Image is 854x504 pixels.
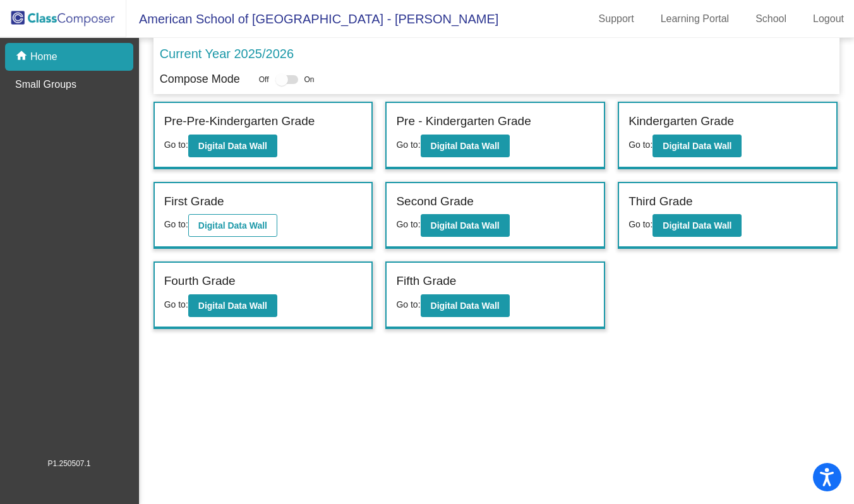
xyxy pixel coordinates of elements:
button: Digital Data Wall [653,214,742,237]
a: Learning Portal [651,9,740,29]
b: Digital Data Wall [431,220,500,231]
span: On [304,74,315,85]
span: Go to: [164,219,188,229]
label: First Grade [164,193,224,211]
p: Home [30,49,57,64]
label: Kindergarten Grade [628,112,734,131]
b: Digital Data Wall [198,301,267,311]
button: Digital Data Wall [188,214,277,237]
a: Support [589,9,644,29]
b: Digital Data Wall [198,220,267,231]
b: Digital Data Wall [198,141,267,151]
span: Go to: [396,299,420,309]
span: Go to: [164,140,188,150]
mat-icon: home [15,49,30,64]
label: Fifth Grade [396,272,456,291]
span: Go to: [628,140,653,150]
label: Fourth Grade [164,272,236,291]
label: Pre-Pre-Kindergarten Grade [164,112,315,131]
label: Second Grade [396,193,474,211]
button: Digital Data Wall [421,135,510,157]
b: Digital Data Wall [663,220,731,231]
button: Digital Data Wall [188,135,277,157]
p: Small Groups [15,77,76,92]
button: Digital Data Wall [421,214,510,237]
span: Go to: [164,299,188,309]
span: Go to: [396,140,420,150]
label: Third Grade [628,193,692,211]
span: American School of [GEOGRAPHIC_DATA] - [PERSON_NAME] [126,9,498,29]
b: Digital Data Wall [431,301,500,311]
button: Digital Data Wall [653,135,742,157]
button: Digital Data Wall [421,294,510,317]
p: Current Year 2025/2026 [160,44,294,63]
b: Digital Data Wall [431,141,500,151]
label: Pre - Kindergarten Grade [396,112,531,131]
span: Go to: [628,219,653,229]
b: Digital Data Wall [663,141,731,151]
button: Digital Data Wall [188,294,277,317]
span: Off [259,74,269,85]
a: School [745,9,797,29]
span: Go to: [396,219,420,229]
p: Compose Mode [160,71,240,88]
a: Logout [803,9,854,29]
